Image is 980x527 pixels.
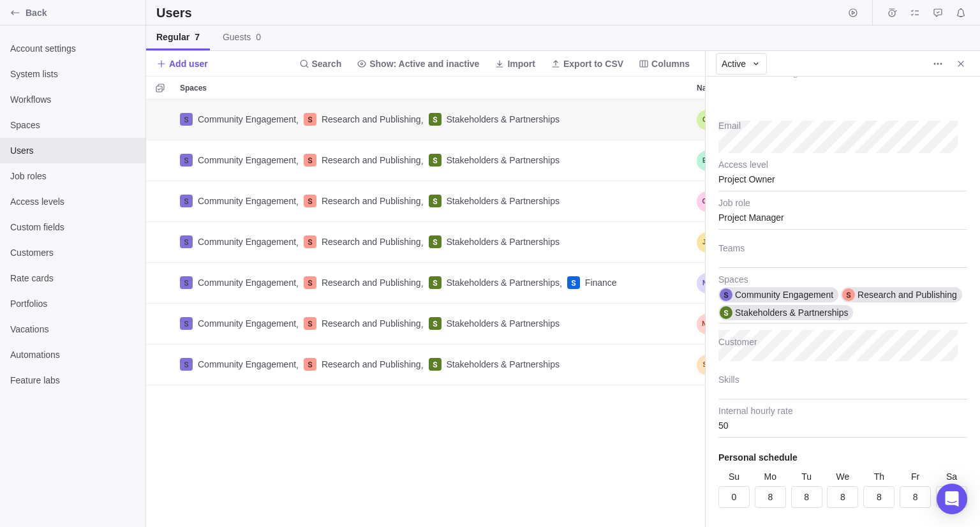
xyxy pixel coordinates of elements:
span: Research and Publishing [322,154,421,167]
span: Import [507,57,535,70]
span: Start timer [844,4,862,22]
span: Search [294,55,347,73]
div: Fr [900,470,931,483]
span: Research and Publishing [322,113,421,126]
a: Notifications [952,10,970,20]
div: Community Engagement, Research and Publishing, Stakeholders & Partnerships, Finance [175,263,692,303]
span: Finance [585,276,617,289]
span: 0 [256,32,261,42]
span: Research and Publishing [322,317,421,330]
div: Name [692,181,832,222]
span: Active [722,57,746,70]
a: My assignments [906,10,924,20]
div: , [180,358,299,371]
div: , [304,276,424,290]
div: , [304,154,424,167]
div: , [180,113,299,126]
span: Research and Publishing [857,288,957,301]
div: Name [692,263,832,304]
span: Users [10,144,135,157]
a: Approval requests [929,10,947,20]
span: Portfolios [10,297,135,310]
div: , [180,154,299,167]
span: Spaces [180,82,207,94]
div: Name [692,140,832,181]
span: Automations [10,348,135,361]
div: Spaces [175,345,692,385]
div: Sa [936,470,967,483]
span: Community Engagement [198,154,296,167]
span: Stakeholders & Partnerships [447,358,560,371]
span: Community Engagement [198,113,296,126]
span: Research and Publishing [322,358,421,371]
span: System lists [10,68,135,80]
span: Customers [10,246,135,259]
div: Name [692,100,832,140]
span: Stakeholders & Partnerships [447,317,560,330]
span: Back [26,6,140,19]
div: Community Engagement, Research and Publishing, Stakeholders & Partnerships [175,100,692,140]
span: Rate cards [10,272,135,285]
a: Guests0 [212,26,271,50]
span: Regular [156,31,200,43]
h2: Users [156,4,195,22]
span: Community Engagement [198,195,296,207]
span: My assignments [906,4,924,22]
div: , [304,195,424,208]
span: Notifications [952,4,970,22]
input: Internal hourly rate [718,406,967,438]
span: Selection mode [151,79,169,97]
div: , [180,317,299,330]
div: Su [718,470,750,483]
span: Access levels [10,195,135,208]
span: Show: Active and inactive [352,55,484,73]
span: Community Engagement [198,317,296,330]
span: Community Engagement [198,235,296,248]
span: Stakeholders & Partnerships [447,235,560,248]
div: Project Manager [718,198,967,230]
span: Feature labs [10,374,135,387]
div: Spaces [175,304,692,345]
span: Job roles [10,170,135,182]
span: Stakeholders & Partnerships [447,113,560,126]
div: Th [863,470,895,483]
div: Spaces [175,181,692,222]
span: Show: Active and inactive [369,57,479,70]
div: Community Engagement, Research and Publishing, Stakeholders & Partnerships [175,181,692,221]
div: Open Intercom Messenger [937,484,967,514]
div: Community Engagement, Research and Publishing, Stakeholders & Partnerships [175,304,692,344]
span: Research and Publishing [322,195,421,207]
div: Spaces [175,222,692,263]
span: Add user [169,57,208,70]
div: Spaces [175,263,692,304]
span: Stakeholders & Partnerships [447,154,560,167]
span: Spaces [10,119,135,131]
span: Vacations [10,323,135,336]
div: , [304,113,424,126]
span: Community Engagement [198,276,296,289]
span: Stakeholders & Partnerships [447,276,560,289]
div: , [304,235,424,249]
div: , [180,276,299,290]
div: , [180,235,299,249]
div: Community Engagement, Research and Publishing, Stakeholders & Partnerships [175,222,692,262]
span: Stakeholders & Partnerships [735,306,848,319]
span: Custom fields [10,221,135,234]
span: Export to CSV [546,55,628,73]
div: We [827,470,858,483]
div: , [304,317,424,330]
div: Name [692,345,832,385]
span: Close [952,55,970,73]
span: Columns [634,55,695,73]
div: Spaces [175,100,692,140]
span: 7 [195,32,200,42]
span: More actions [929,55,947,73]
span: Research and Publishing [322,276,421,289]
a: Regular7 [146,26,210,50]
div: Tu [791,470,822,483]
a: Time logs [883,10,901,20]
div: Name [692,222,832,263]
span: Time logs [883,4,901,22]
span: Add user [156,55,208,73]
span: Guests [223,31,261,43]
